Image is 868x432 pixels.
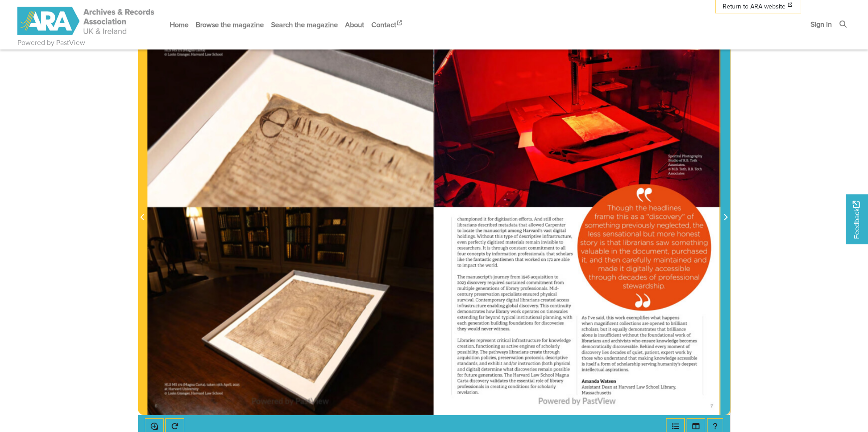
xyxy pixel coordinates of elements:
a: Search the magazine [267,13,341,37]
button: Next Page [720,10,730,415]
span: Return to ARA website [723,2,786,11]
a: ARA - ARC Magazine | Powered by PastView logo [17,2,156,41]
a: Browse the magazine [192,13,267,37]
span: Feedback [851,201,862,239]
img: ARA - ARC Magazine | Powered by PastView [17,7,156,35]
a: About [341,13,368,37]
a: Sign in [807,12,835,36]
a: Home [166,13,192,37]
button: Previous Page [138,10,148,415]
a: Would you like to provide feedback? [846,194,868,244]
a: Powered by PastView [17,37,85,48]
a: Contact [368,13,407,37]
